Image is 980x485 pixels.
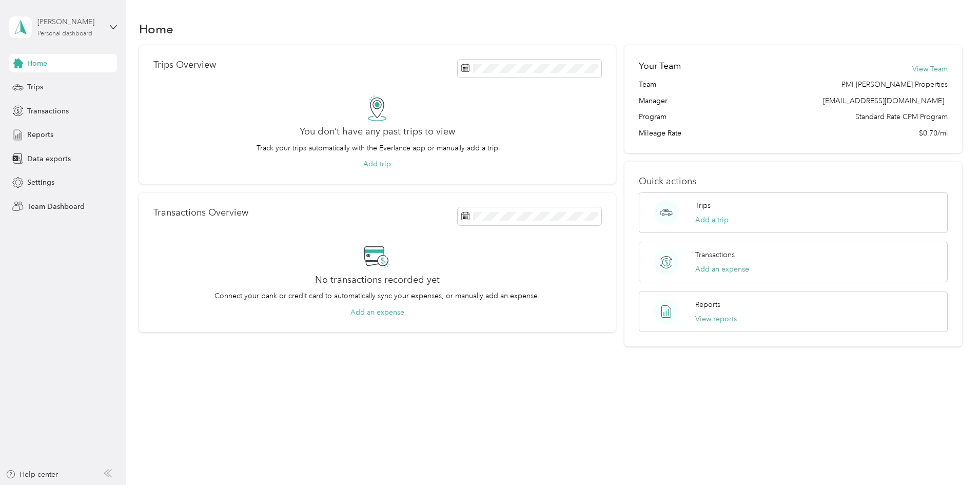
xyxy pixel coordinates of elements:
button: Add a trip [695,215,729,225]
iframe: Everlance-gr Chat Button Frame [923,428,980,485]
button: View Team [912,64,948,74]
span: Data exports [27,153,71,164]
button: Add an expense [695,264,749,275]
div: [PERSON_NAME] [37,16,102,27]
span: Settings [27,177,54,188]
span: Transactions [27,106,69,117]
p: Reports [695,299,720,310]
span: Manager [639,95,668,106]
span: $0.70/mi [919,128,948,139]
p: Transactions Overview [153,207,248,218]
h2: You don’t have any past trips to view [300,126,455,137]
p: Connect your bank or credit card to automatically sync your expenses, or manually add an expense. [214,290,540,301]
span: Program [639,111,667,122]
span: Reports [27,129,53,140]
button: Add trip [363,159,391,169]
p: Quick actions [639,176,948,187]
span: Standard Rate CPM Program [855,111,948,122]
p: Trips Overview [153,60,216,70]
button: Add an expense [350,307,404,318]
h2: No transactions recorded yet [315,275,440,285]
span: Home [27,58,47,69]
p: Transactions [695,249,735,260]
button: View reports [695,314,737,324]
h2: Your Team [639,60,681,72]
h1: Home [139,24,173,34]
span: Team [639,79,656,90]
p: Trips [695,200,711,211]
span: [EMAIL_ADDRESS][DOMAIN_NAME] [823,96,944,105]
span: Trips [27,82,43,92]
span: PMI [PERSON_NAME] Properties [841,79,948,90]
div: Personal dashboard [37,31,92,37]
span: Mileage Rate [639,128,681,139]
button: Help center [6,469,58,480]
p: Track your trips automatically with the Everlance app or manually add a trip [257,143,498,153]
span: Team Dashboard [27,201,85,212]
